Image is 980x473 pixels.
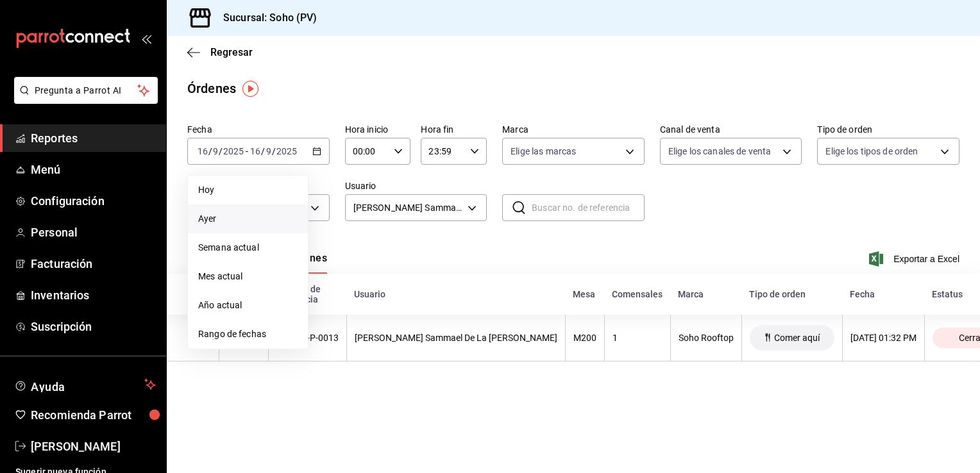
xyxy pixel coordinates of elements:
[660,125,802,134] label: Canal de venta
[249,146,261,156] input: --
[219,146,223,156] span: /
[35,84,138,97] span: Pregunta a Parrot AI
[612,333,663,343] div: 1
[187,46,253,58] button: Regresar
[345,181,487,190] label: Usuario
[223,146,244,156] input: ----
[31,224,156,241] span: Personal
[678,289,734,299] div: Marca
[14,77,158,104] button: Pregunta a Parrot AI
[668,145,771,158] span: Elige los canales de venta
[679,333,734,343] div: Soho Rooftop
[612,289,663,299] div: Comensales
[198,241,298,254] span: Semana actual
[817,125,959,134] label: Tipo de orden
[212,146,219,156] input: --
[749,289,834,299] div: Tipo de orden
[31,377,139,392] span: Ayuda
[353,201,464,215] span: [PERSON_NAME] Sammael De La [PERSON_NAME]
[242,81,258,97] img: Tooltip marker
[872,251,959,267] button: Exportar a Excel
[354,289,557,299] div: Usuario
[198,183,298,197] span: Hoy
[31,406,156,424] span: Recomienda Parrot
[421,125,487,134] label: Hora fin
[31,438,156,455] span: [PERSON_NAME]
[9,93,158,106] a: Pregunta a Parrot AI
[198,299,298,312] span: Año actual
[272,146,276,156] span: /
[769,333,825,343] span: Comer aquí
[31,129,156,147] span: Reportes
[532,195,645,220] input: Buscar no. de referencia
[850,289,917,299] div: Fecha
[276,146,298,156] input: ----
[573,333,596,343] div: M200
[850,333,917,343] div: [DATE] 01:32 PM
[187,79,236,98] div: Órdenes
[345,125,411,134] label: Hora inicio
[208,146,212,156] span: /
[31,286,156,304] span: Inventarios
[261,146,265,156] span: /
[198,270,298,283] span: Mes actual
[213,10,317,26] h3: Sucursal: Soho (PV)
[246,146,248,156] span: -
[141,33,151,44] button: open_drawer_menu
[31,318,156,335] span: Suscripción
[511,145,576,158] span: Elige las marcas
[198,328,298,341] span: Rango de fechas
[573,289,596,299] div: Mesa
[355,333,557,343] div: [PERSON_NAME] Sammael De La [PERSON_NAME]
[266,146,272,156] input: --
[825,145,918,158] span: Elige los tipos de orden
[198,212,298,226] span: Ayer
[187,125,330,134] label: Fecha
[31,161,156,178] span: Menú
[31,255,156,272] span: Facturación
[210,46,253,58] span: Regresar
[197,146,208,156] input: --
[502,125,645,134] label: Marca
[31,192,156,210] span: Configuración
